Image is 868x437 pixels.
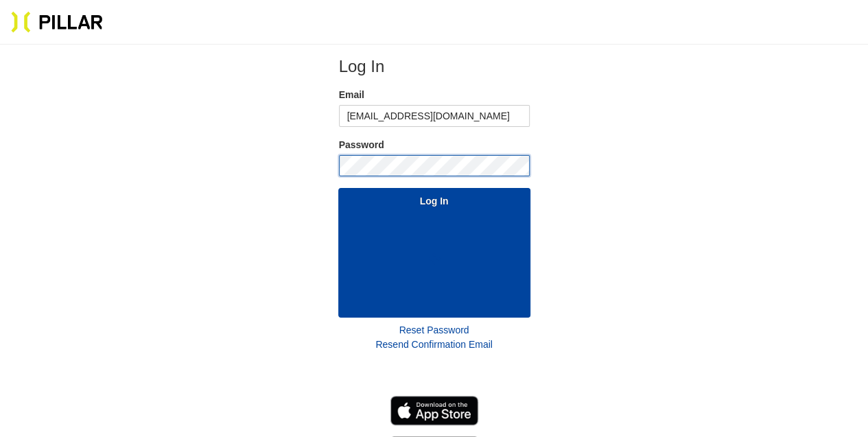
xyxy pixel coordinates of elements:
[11,11,103,33] img: Pillar Technologies
[339,88,530,102] label: Email
[399,324,469,335] a: Reset Password
[339,56,530,77] h2: Log In
[339,138,530,152] label: Password
[375,339,492,350] a: Resend Confirmation Email
[338,188,530,318] button: Log In
[390,396,478,425] img: Download on the App Store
